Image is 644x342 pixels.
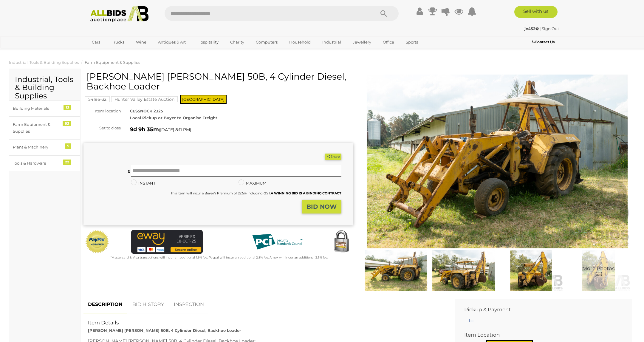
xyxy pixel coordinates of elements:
[362,75,632,248] img: Massey Fergusson 50B, 4 Cylinder Diesel, Backhoe Loader
[193,37,222,47] a: Hospitality
[464,332,614,338] h2: Item Location
[111,96,178,102] mark: Hunter Valley Estate Auction
[252,37,281,47] a: Computers
[364,250,428,291] img: Massey Fergusson 50B, 4 Cylinder Diesel, Backhoe Loader
[85,97,110,102] a: 54196-32
[169,296,208,313] a: INSPECTION
[566,250,631,291] img: Massey Fergusson 50B, 4 Cylinder Diesel, Backhoe Loader
[63,160,71,165] div: 22
[524,26,539,31] strong: jc452
[369,6,399,21] button: Search
[63,121,71,126] div: 63
[302,200,341,214] button: BID NOW
[130,126,159,133] strong: 9d 9h 35m
[130,115,217,120] strong: Local Pickup or Buyer to Organise Freight
[431,250,496,291] img: Massey Fergusson 50B, 4 Cylinder Diesel, Backhoe Loader
[540,26,541,31] span: |
[88,37,104,47] a: Cars
[379,37,398,47] a: Office
[325,154,341,160] button: Share
[285,37,315,47] a: Household
[85,230,109,254] img: Official PayPal Seal
[130,109,163,113] strong: CESSNOCK 2325
[464,307,614,312] h2: Pickup & Payment
[247,230,307,254] img: PCI DSS compliant
[131,180,155,187] label: INSTANT
[159,127,191,132] span: ( )
[542,26,559,31] a: Sign Out
[13,121,62,135] div: Farm Equipment & Supplies
[128,296,168,313] a: BID HISTORY
[132,37,150,47] a: Wine
[86,72,352,91] h1: [PERSON_NAME] [PERSON_NAME] 50B, 4 Cylinder Diesel, Backhoe Loader
[85,60,140,65] a: Farm Equipment & Supplies
[514,6,558,18] a: Sell with us
[85,96,110,102] mark: 54196-32
[88,328,241,333] strong: [PERSON_NAME] [PERSON_NAME] 50B, 4 Cylinder Diesel, Backhoe Loader
[469,319,473,322] img: small-loading.gif
[13,160,62,167] div: Tools & Hardware
[131,230,203,254] img: eWAY Payment Gateway
[9,60,79,65] a: Industrial, Tools & Building Supplies
[9,155,80,171] a: Tools & Hardware 22
[9,139,80,155] a: Plant & Machinery 5
[532,40,555,44] b: Contact Us
[108,37,128,47] a: Trucks
[111,256,328,259] small: Mastercard & Visa transactions will incur an additional 1.9% fee. Paypal will incur an additional...
[180,95,227,104] span: [GEOGRAPHIC_DATA]
[160,127,190,132] span: [DATE] 8:11 PM
[402,37,422,47] a: Sports
[154,37,190,47] a: Antiques & Art
[88,320,442,326] h2: Item Details
[87,6,152,22] img: Allbids.com.au
[15,75,74,100] h2: Industrial, Tools & Building Supplies
[64,105,71,110] div: 13
[79,125,126,131] div: Set to close
[271,191,341,195] b: A WINNING BID IS A BINDING CONTRACT
[111,97,178,102] a: Hunter Valley Estate Auction
[524,26,540,31] a: jc452
[329,230,353,254] img: Secured by Rapid SSL
[9,117,80,140] a: Farm Equipment & Supplies 63
[88,47,138,57] a: [GEOGRAPHIC_DATA]
[566,250,631,291] a: More Photos(21)
[13,105,62,112] div: Building Materials
[13,144,62,151] div: Plant & Machinery
[171,191,341,195] small: This Item will incur a Buyer's Premium of 22.5% including GST.
[318,154,324,160] li: Watch this item
[83,296,127,313] a: DESCRIPTION
[226,37,248,47] a: Charity
[499,250,563,291] img: Massey Fergusson 50B, 4 Cylinder Diesel, Backhoe Loader
[306,203,337,210] strong: BID NOW
[532,39,556,45] a: Contact Us
[65,143,71,149] div: 5
[239,180,266,187] label: MAXIMUM
[79,108,126,114] div: Item location
[318,37,345,47] a: Industrial
[349,37,375,47] a: Jewellery
[9,100,80,116] a: Building Materials 13
[582,266,614,277] span: More Photos (21)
